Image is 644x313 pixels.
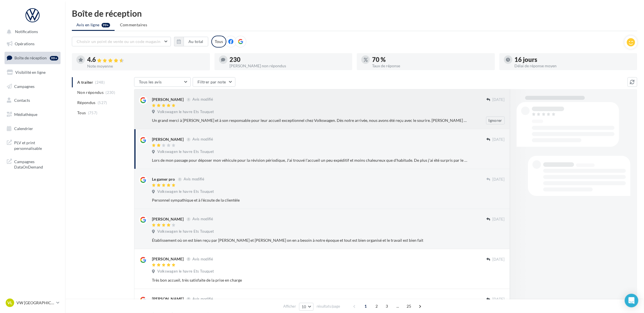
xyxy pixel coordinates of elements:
div: Taux de réponse [372,64,490,68]
span: Avis modifié [192,257,213,261]
span: Campagnes DataOnDemand [14,158,58,170]
span: [DATE] [492,97,505,102]
span: [DATE] [492,137,505,142]
button: Choisir un point de vente ou un code magasin [72,37,171,46]
div: Établissement où on est bien reçu par [PERSON_NAME] et [PERSON_NAME] on en a besoin à notre époqu... [152,238,468,243]
a: Opérations [3,38,62,50]
span: Tous [77,110,86,116]
div: [PERSON_NAME] [152,216,184,222]
span: Campagnes [14,84,35,88]
div: 16 jours [515,57,633,63]
a: Campagnes [3,81,62,92]
a: Visibilité en ligne [3,66,62,78]
span: Opérations [15,41,35,46]
div: Très bon accueil, très satisfaite de la prise en charge [152,277,468,283]
span: ... [393,302,402,311]
span: 2 [372,302,381,311]
button: Tous les avis [134,77,191,87]
a: VL VW [GEOGRAPHIC_DATA] [5,297,61,308]
div: [PERSON_NAME] [152,296,184,302]
span: [DATE] [492,217,505,222]
span: (757) [88,111,98,115]
div: 99+ [50,56,58,61]
span: Avis modifié [192,137,213,142]
a: Boîte de réception99+ [3,52,62,64]
span: Notifications [15,29,38,34]
span: Volkswagen le havre Ets Touquet [157,269,214,274]
div: 4.6 [87,57,205,63]
span: Tous les avis [139,79,162,84]
button: Au total [174,37,208,46]
span: Contacts [14,98,30,103]
div: Tous [211,36,226,48]
span: Calendrier [14,126,33,131]
button: Filtrer par note [193,77,235,87]
div: Un grand merci à [PERSON_NAME] et à son responsable pour leur accueil exceptionnel chez Volkswage... [152,118,468,123]
span: (230) [106,90,115,95]
button: 10 [299,303,314,311]
span: Avis modifié [184,177,204,182]
span: Visibilité en ligne [15,70,46,75]
div: 230 [230,57,348,63]
div: Open Intercom Messenger [625,294,638,307]
span: Volkswagen le havre Ets Touquet [157,149,214,154]
a: Campagnes DataOnDemand [3,156,62,172]
span: Volkswagen le havre Ets Touquet [157,109,214,115]
span: Non répondus [77,90,104,95]
span: Médiathèque [14,112,37,117]
span: Avis modifié [192,217,213,221]
span: Afficher [283,304,296,309]
span: [DATE] [492,177,505,182]
span: Boîte de réception [14,55,47,60]
span: 25 [404,302,414,311]
span: VL [8,300,12,306]
span: PLV et print personnalisable [14,139,58,151]
span: 3 [382,302,391,311]
span: [DATE] [492,257,505,262]
span: Répondus [77,100,96,105]
div: [PERSON_NAME] [152,256,184,262]
span: résultats/page [317,304,340,309]
span: Choisir un point de vente ou un code magasin [77,39,160,44]
span: 1 [361,302,370,311]
div: Le gamer pro [152,176,175,182]
span: Volkswagen le havre Ets Touquet [157,189,214,194]
div: 70 % [372,57,490,63]
div: Délai de réponse moyen [515,64,633,68]
div: Note moyenne [87,64,205,68]
a: Calendrier [3,123,62,135]
button: Au total [184,37,208,46]
a: PLV et print personnalisable [3,137,62,153]
span: Avis modifié [192,297,213,301]
div: Lors de mon passage pour déposer mon véhicule pour la révision périodique, J'ai trouvé l'accueil ... [152,157,468,163]
div: [PERSON_NAME] non répondus [230,64,348,68]
span: (527) [98,100,107,105]
button: Ignorer [486,116,505,124]
div: [PERSON_NAME] [152,137,184,142]
div: [PERSON_NAME] [152,97,184,102]
a: Médiathèque [3,109,62,120]
span: Volkswagen le havre Ets Touquet [157,229,214,234]
a: Contacts [3,94,62,106]
span: Commentaires [120,22,147,28]
span: 10 [302,305,306,309]
p: VW [GEOGRAPHIC_DATA] [16,300,54,306]
span: Avis modifié [192,97,213,102]
span: [DATE] [492,297,505,302]
div: Boîte de réception [72,9,637,18]
div: Personnel sympathique et à l'écoute de la clientèle [152,197,468,203]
